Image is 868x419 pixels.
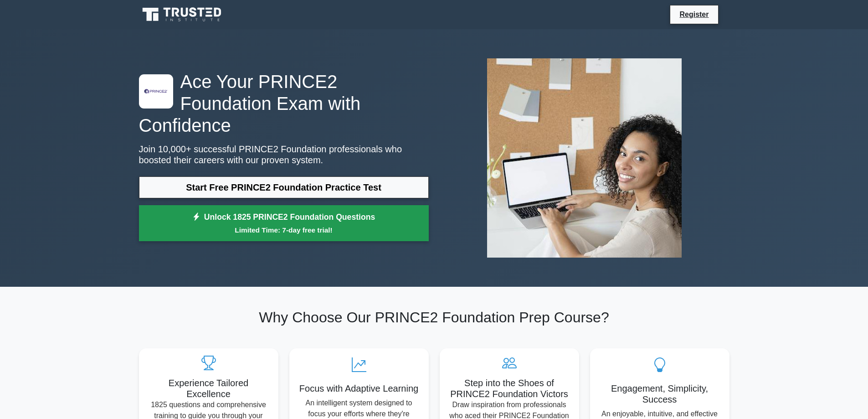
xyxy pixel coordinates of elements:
[139,205,429,242] a: Unlock 1825 PRINCE2 Foundation QuestionsLimited Time: 7-day free trial!
[139,144,429,166] p: Join 10,000+ successful PRINCE2 Foundation professionals who boosted their careers with our prove...
[139,176,429,198] a: Start Free PRINCE2 Foundation Practice Test
[139,71,429,136] h1: Ace Your PRINCE2 Foundation Exam with Confidence
[447,378,572,399] h5: Step into the Shoes of PRINCE2 Foundation Victors
[146,378,271,399] h5: Experience Tailored Excellence
[297,383,421,394] h5: Focus with Adaptive Learning
[150,225,417,235] small: Limited Time: 7-day free trial!
[674,9,714,20] a: Register
[139,309,729,326] h2: Why Choose Our PRINCE2 Foundation Prep Course?
[597,383,722,405] h5: Engagement, Simplicity, Success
